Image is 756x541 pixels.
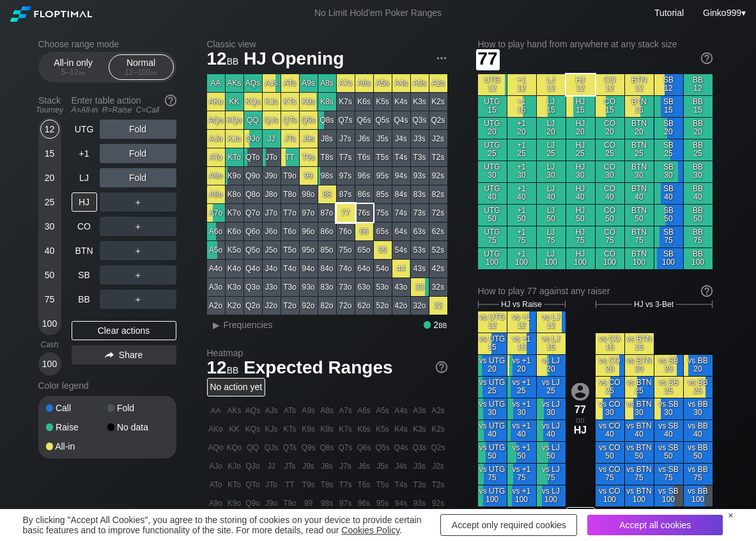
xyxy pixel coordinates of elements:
[374,241,392,259] div: 55
[411,185,429,203] div: 83s
[411,148,429,166] div: T3s
[537,161,566,182] div: LJ 30
[226,93,243,111] div: KK
[300,93,318,111] div: K9s
[478,183,507,204] div: UTG 40
[596,139,624,161] div: CO 25
[244,223,262,240] div: Q6o
[300,204,318,222] div: 97o
[263,241,281,259] div: J5o
[374,74,392,92] div: A5s
[355,278,373,296] div: 63o
[392,223,410,240] div: 64s
[429,241,447,259] div: 52s
[263,93,281,111] div: KJs
[40,265,59,285] div: 50
[566,96,595,117] div: HJ 15
[654,8,684,18] a: Tutorial
[566,183,595,204] div: HJ 40
[392,148,410,166] div: T4s
[684,118,713,139] div: BB 20
[392,260,410,278] div: 44
[537,139,566,161] div: LJ 25
[100,120,176,139] div: Fold
[100,290,176,309] div: ＋
[507,183,536,204] div: +1 40
[507,96,536,117] div: +1 15
[478,286,713,296] div: How to play 77 against any raiser
[703,8,741,18] span: Ginko999
[700,6,748,20] div: ▾
[318,167,336,185] div: 98s
[507,139,536,161] div: +1 25
[411,111,429,129] div: Q3s
[72,120,97,139] div: UTG
[537,74,566,95] div: LJ 12
[300,241,318,259] div: 95o
[411,241,429,259] div: 53s
[207,241,225,259] div: A5o
[263,130,281,148] div: JJ
[625,248,654,269] div: BTN 100
[281,278,299,296] div: T3o
[244,74,262,92] div: AQs
[207,93,225,111] div: AKo
[507,248,536,269] div: +1 100
[263,111,281,129] div: QJs
[318,223,336,240] div: 86o
[374,148,392,166] div: T5s
[429,93,447,111] div: K2s
[281,185,299,203] div: T8o
[72,106,176,114] div: A=All-in R=Raise C=Call
[478,226,507,247] div: UTG 75
[244,148,262,166] div: QTo
[654,96,683,117] div: SB 15
[10,6,92,22] img: Floptimal logo
[411,223,429,240] div: 63s
[435,360,449,374] img: help.32db89a4.svg
[537,248,566,269] div: LJ 100
[429,204,447,222] div: 72s
[40,192,59,212] div: 25
[114,68,168,77] div: 12 – 100
[207,204,225,222] div: A7o
[374,167,392,185] div: 95s
[38,39,176,49] h2: Choose range mode
[374,260,392,278] div: 54o
[392,185,410,203] div: 84s
[411,204,429,222] div: 73s
[318,260,336,278] div: 84o
[244,297,262,315] div: Q2o
[374,204,392,222] div: 75s
[226,297,243,315] div: K2o
[374,111,392,129] div: Q5s
[478,96,507,117] div: UTG 15
[566,118,595,139] div: HJ 20
[374,223,392,240] div: 65s
[72,168,97,187] div: LJ
[392,93,410,111] div: K4s
[281,111,299,129] div: QTs
[244,278,262,296] div: Q3o
[100,168,176,187] div: Fold
[625,183,654,204] div: BTN 40
[33,90,66,120] div: Stack
[355,74,373,92] div: A6s
[392,241,410,259] div: 54s
[150,68,157,77] span: bb
[226,130,243,148] div: KJo
[507,74,536,95] div: +1 12
[295,8,461,21] div: No Limit Hold’em Poker Ranges
[478,248,507,269] div: UTG 100
[46,442,107,451] div: All-in
[263,297,281,315] div: J2o
[263,185,281,203] div: J8o
[263,74,281,92] div: AJs
[226,241,243,259] div: K5o
[596,161,624,182] div: CO 30
[226,167,243,185] div: K9o
[355,93,373,111] div: K6s
[107,404,169,412] div: Fold
[507,226,536,247] div: +1 75
[207,223,225,240] div: A6o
